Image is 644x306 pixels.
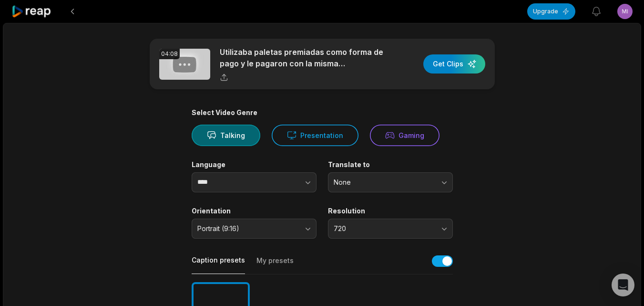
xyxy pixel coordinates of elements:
[612,274,634,296] div: Open Intercom Messenger
[334,224,434,233] span: 720
[328,160,453,169] label: Translate to
[192,125,260,146] button: Talking
[192,160,317,169] label: Language
[159,49,180,59] div: 04:08
[272,125,358,146] button: Presentation
[423,54,485,74] button: Get Clips
[527,3,575,20] button: Upgrade
[192,219,317,239] button: Portrait (9:16)
[370,125,440,146] button: Gaming
[192,207,317,215] label: Orientation
[328,207,453,215] label: Resolution
[220,46,384,69] p: Utilizaba paletas premiadas como forma de pago y le pagaron con la misma jugada.mp4
[192,255,245,274] button: Caption presets
[328,219,453,239] button: 720
[328,172,453,192] button: None
[197,224,297,233] span: Portrait (9:16)
[256,256,294,274] button: My presets
[192,108,453,117] div: Select Video Genre
[334,178,434,187] span: None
